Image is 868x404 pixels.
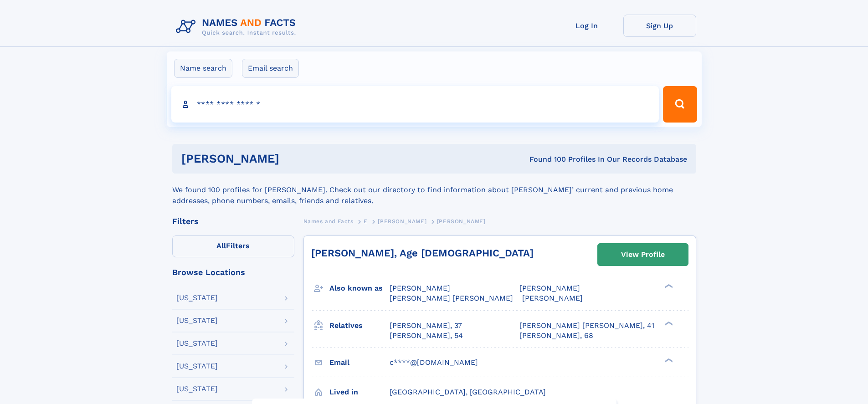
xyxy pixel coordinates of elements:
[329,318,390,333] h3: Relatives
[519,331,593,341] a: [PERSON_NAME], 68
[378,215,426,227] a: [PERSON_NAME]
[598,244,688,266] a: View Profile
[329,384,390,400] h3: Lived in
[623,15,696,37] a: Sign Up
[172,174,696,206] div: We found 100 profiles for [PERSON_NAME]. Check out our directory to find information about [PERSO...
[390,321,462,331] a: [PERSON_NAME], 37
[311,247,534,259] a: [PERSON_NAME], Age [DEMOGRAPHIC_DATA]
[303,215,354,227] a: Names and Facts
[176,363,218,370] div: [US_STATE]
[663,86,697,123] button: Search Button
[519,321,654,331] a: [PERSON_NAME] [PERSON_NAME], 41
[390,284,450,292] span: [PERSON_NAME]
[329,281,390,296] h3: Also known as
[390,331,463,341] a: [PERSON_NAME], 54
[172,268,294,276] div: Browse Locations
[176,294,218,302] div: [US_STATE]
[172,15,303,39] img: Logo Names and Facts
[378,218,426,225] span: [PERSON_NAME]
[174,59,232,78] label: Name search
[663,357,673,363] div: ❯
[176,317,218,324] div: [US_STATE]
[364,215,368,227] a: E
[404,154,687,164] div: Found 100 Profiles In Our Records Database
[216,241,226,250] span: All
[364,218,368,225] span: E
[172,217,294,225] div: Filters
[181,153,405,164] h1: [PERSON_NAME]
[329,355,390,370] h3: Email
[172,235,294,257] label: Filters
[390,388,546,396] span: [GEOGRAPHIC_DATA], [GEOGRAPHIC_DATA]
[550,15,623,37] a: Log In
[176,340,218,347] div: [US_STATE]
[390,294,513,302] span: [PERSON_NAME] [PERSON_NAME]
[663,283,673,289] div: ❯
[242,59,299,78] label: Email search
[522,294,583,302] span: [PERSON_NAME]
[437,218,486,225] span: [PERSON_NAME]
[176,385,218,393] div: [US_STATE]
[621,244,665,265] div: View Profile
[663,320,673,326] div: ❯
[519,284,580,292] span: [PERSON_NAME]
[171,86,659,123] input: search input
